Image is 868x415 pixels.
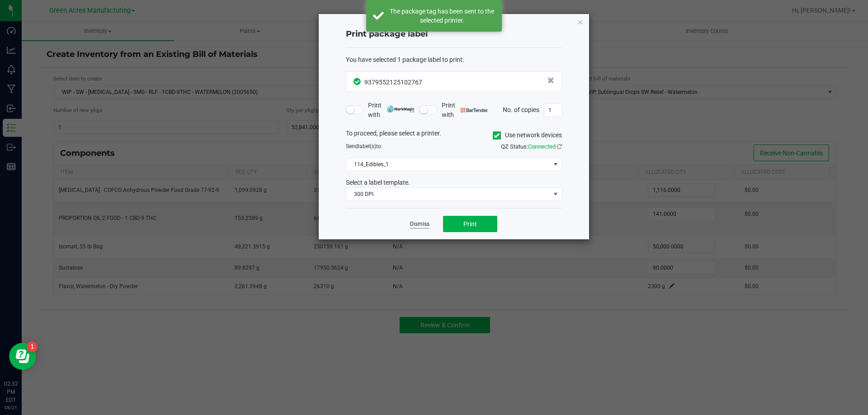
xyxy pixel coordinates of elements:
[339,129,569,142] div: To proceed, please select a printer.
[389,7,495,25] div: The package tag has been sent to the selected printer.
[443,216,497,232] button: Print
[501,143,562,150] span: QZ Status:
[364,79,422,86] span: 9379552125102767
[346,188,550,201] span: 300 DPI
[368,101,415,120] span: Print with
[27,341,38,352] iframe: Resource center unread badge
[493,131,562,140] label: Use network devices
[339,178,569,187] div: Select a label template.
[410,220,429,228] a: Dismiss
[346,143,382,149] span: Send to:
[354,77,362,86] span: In Sync
[9,343,36,370] iframe: Resource center
[346,28,562,40] h4: Print package label
[346,158,550,171] span: 114_Edibles_1
[387,106,415,112] img: mark_magic_cybra.png
[528,143,556,150] span: Connected
[463,220,477,228] span: Print
[346,56,462,63] span: You have selected 1 package label to print
[442,101,488,120] span: Print with
[358,143,376,149] span: label(s)
[503,106,539,113] span: No. of copies
[461,108,488,112] img: bartender.png
[346,55,562,65] div: :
